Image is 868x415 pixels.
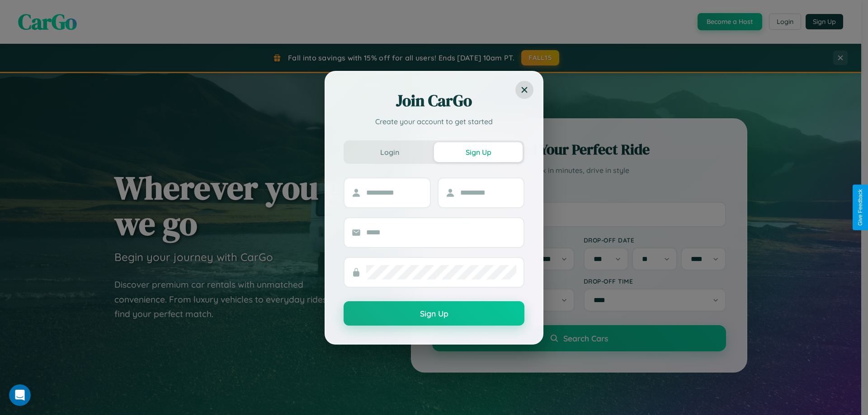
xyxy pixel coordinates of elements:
button: Sign Up [434,142,523,162]
button: Login [345,142,434,162]
p: Create your account to get started [344,116,524,127]
iframe: Intercom live chat [9,384,31,406]
button: Sign Up [344,301,524,326]
h2: Join CarGo [344,90,524,112]
div: Give Feedback [857,189,863,226]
